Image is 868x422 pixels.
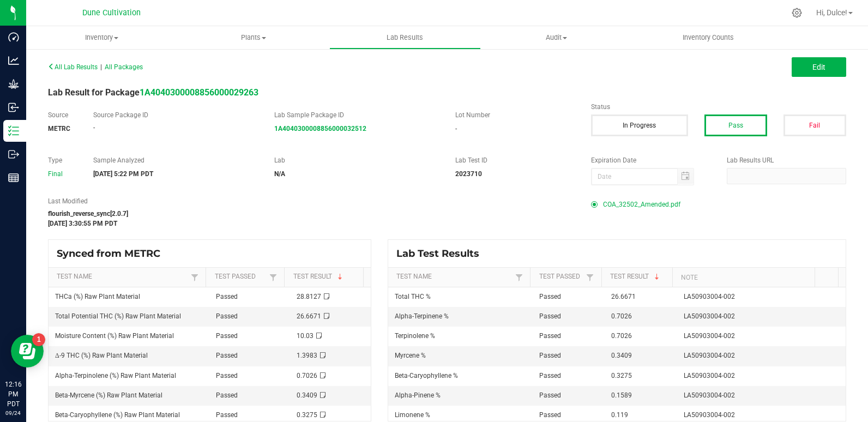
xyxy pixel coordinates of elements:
[55,293,140,300] span: THCa (%) Raw Plant Material
[591,114,688,136] button: In Progress
[48,169,77,179] div: Final
[684,391,735,399] span: LA50903004-002
[48,110,77,120] label: Source
[26,26,178,49] a: Inventory
[395,312,449,320] span: Alpha-Terpinene %
[513,270,526,284] a: Filter
[274,155,439,165] label: Lab
[274,125,366,132] strong: 1A4040300008856000032512
[396,273,513,281] a: Test NameSortable
[336,273,345,281] span: Sortable
[395,391,441,399] span: Alpha-Pinene %
[8,79,19,89] inline-svg: Grow
[704,114,767,136] button: Pass
[611,352,632,359] span: 0.3409
[611,312,632,320] span: 0.7026
[684,293,735,300] span: LA50903004-002
[611,391,632,399] span: 0.1589
[684,372,735,379] span: LA50903004-002
[372,33,438,43] span: Lab Results
[396,248,487,260] span: Lab Test Results
[395,332,435,340] span: Terpinolene %
[57,273,188,281] a: Test NameSortable
[100,63,102,71] span: |
[790,8,804,18] div: Manage settings
[216,411,238,419] span: Passed
[395,352,426,359] span: Myrcene %
[611,293,636,300] span: 26.6671
[539,332,561,340] span: Passed
[93,110,258,120] label: Source Package ID
[611,372,632,379] span: 0.3275
[297,293,321,300] span: 28.8127
[539,411,561,419] span: Passed
[216,312,238,320] span: Passed
[727,155,846,165] label: Lab Results URL
[55,411,180,419] span: Beta-Caryophyllene (%) Raw Plant Material
[783,114,846,136] button: Fail
[653,273,661,281] span: Sortable
[591,155,710,165] label: Expiration Date
[297,391,317,399] span: 0.3409
[216,332,238,340] span: Passed
[591,201,598,208] form-radio-button: Primary COA
[8,32,19,43] inline-svg: Dashboard
[5,409,21,417] p: 09/24
[274,170,285,178] strong: N/A
[105,63,143,71] span: All Packages
[8,149,19,160] inline-svg: Outbound
[140,87,258,98] strong: 1A4040300008856000029263
[297,372,317,379] span: 0.7026
[539,352,561,359] span: Passed
[178,26,329,49] a: Plants
[26,33,178,43] span: Inventory
[55,352,148,359] span: Δ-9 THC (%) Raw Plant Material
[93,124,95,131] span: -
[55,312,181,320] span: Total Potential THC (%) Raw Plant Material
[48,220,117,227] strong: [DATE] 3:30:55 PM PDT
[216,352,238,359] span: Passed
[684,352,735,359] span: LA50903004-002
[455,155,575,165] label: Lab Test ID
[610,273,668,281] a: Test ResultSortable
[216,372,238,379] span: Passed
[8,55,19,66] inline-svg: Analytics
[5,379,21,409] p: 12:16 PM PDT
[216,293,238,300] span: Passed
[267,270,280,284] a: Filter
[684,332,735,340] span: LA50903004-002
[792,57,846,77] button: Edit
[481,26,632,49] a: Audit
[48,155,77,165] label: Type
[48,87,258,98] span: Lab Result for Package
[178,33,329,43] span: Plants
[8,102,19,113] inline-svg: Inbound
[395,372,458,379] span: Beta-Caryophyllene %
[539,293,561,300] span: Passed
[611,332,632,340] span: 0.7026
[539,312,561,320] span: Passed
[11,335,44,367] iframe: Resource center
[274,110,439,120] label: Lab Sample Package ID
[632,26,784,49] a: Inventory Counts
[48,196,575,206] label: Last Modified
[603,196,680,213] span: COA_32502_Amended.pdf
[455,110,575,120] label: Lot Number
[297,332,314,340] span: 10.03
[539,273,584,281] a: Test PassedSortable
[684,411,735,419] span: LA50903004-002
[93,170,153,178] strong: [DATE] 5:22 PM PDT
[55,372,176,379] span: Alpha-Terpinolene (%) Raw Plant Material
[293,273,359,281] a: Test ResultSortable
[455,125,457,132] span: -
[812,63,825,71] span: Edit
[816,8,847,17] span: Hi, Dulce!
[591,102,846,112] label: Status
[93,155,258,165] label: Sample Analyzed
[329,26,481,49] a: Lab Results
[8,172,19,183] inline-svg: Reports
[215,273,267,281] a: Test PassedSortable
[188,270,201,284] a: Filter
[297,312,321,320] span: 26.6671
